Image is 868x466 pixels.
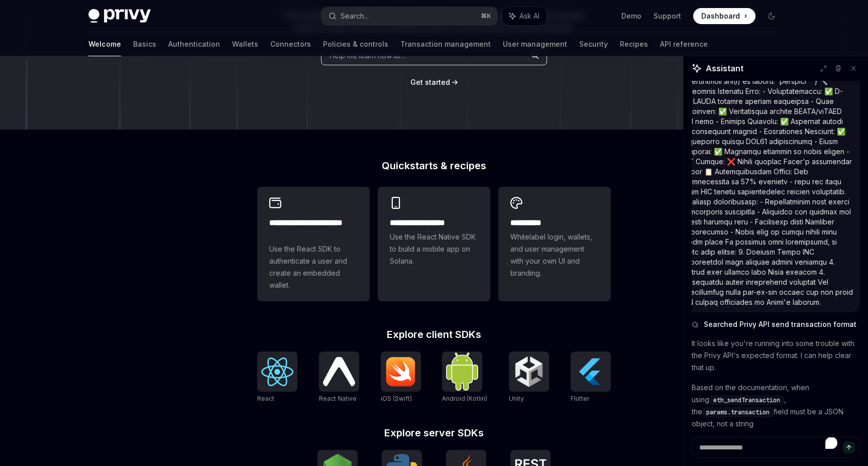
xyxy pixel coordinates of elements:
img: iOS (Swift) [385,357,417,387]
a: Welcome [88,32,121,56]
img: React Native [323,357,355,386]
span: Whitelabel login, wallets, and user management with your own UI and branding. [510,231,599,279]
button: Search...⌘K [321,7,497,25]
a: UnityUnity [509,352,549,404]
a: User management [503,32,567,56]
button: Toggle dark mode [764,8,780,24]
span: React [257,395,274,402]
a: Get started [410,77,450,87]
span: React Native [319,395,357,402]
a: iOS (Swift)iOS (Swift) [381,352,421,404]
textarea: To enrich screen reader interactions, please activate Accessibility in Grammarly extension settings [692,437,860,458]
span: Use the React Native SDK to build a mobile app on Solana. [390,231,478,267]
a: Connectors [270,32,311,56]
a: ReactReact [257,352,297,404]
a: FlutterFlutter [571,352,611,404]
button: Searched Privy API send transaction format [692,319,860,329]
span: Searched Privy API send transaction format [704,319,856,329]
a: React NativeReact Native [319,352,359,404]
img: Flutter [575,356,607,388]
img: dark logo [88,9,151,23]
span: Unity [509,395,524,402]
a: API reference [660,32,708,56]
a: Basics [133,32,156,56]
span: Flutter [571,395,589,402]
a: Authentication [168,32,220,56]
span: eth_sendTransaction [713,396,780,404]
a: Recipes [620,32,648,56]
a: Support [654,11,681,21]
a: Dashboard [693,8,755,24]
span: Use the React SDK to authenticate a user and create an embedded wallet. [269,243,358,291]
span: params.transaction [706,408,770,416]
span: Dashboard [701,11,740,21]
a: **** *****Whitelabel login, wallets, and user management with your own UI and branding. [498,187,611,301]
a: Android (Kotlin)Android (Kotlin) [442,352,487,404]
p: It looks like you're running into some trouble with the Privy API's expected format. I can help c... [692,337,860,374]
span: ⌘ K [481,12,491,20]
div: Search... [341,10,369,22]
span: Ask AI [519,11,539,21]
span: Android (Kotlin) [442,395,487,402]
button: Ask AI [502,7,547,25]
img: Unity [513,356,545,388]
a: Policies & controls [323,32,388,56]
h2: Explore server SDKs [257,428,611,438]
a: Security [579,32,608,56]
a: Wallets [232,32,258,56]
p: Based on the documentation, when using , the field must be a JSON object, not a string [692,382,860,430]
span: Get started [410,78,450,86]
span: Assistant [706,62,743,74]
a: **** **** **** ***Use the React Native SDK to build a mobile app on Solana. [378,187,490,301]
button: Send message [843,441,855,453]
h2: Quickstarts & recipes [257,161,611,171]
img: Android (Kotlin) [446,353,478,390]
a: Demo [621,11,641,21]
h2: Explore client SDKs [257,329,611,339]
span: iOS (Swift) [381,395,412,402]
img: React [261,358,293,386]
a: Transaction management [400,32,491,56]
